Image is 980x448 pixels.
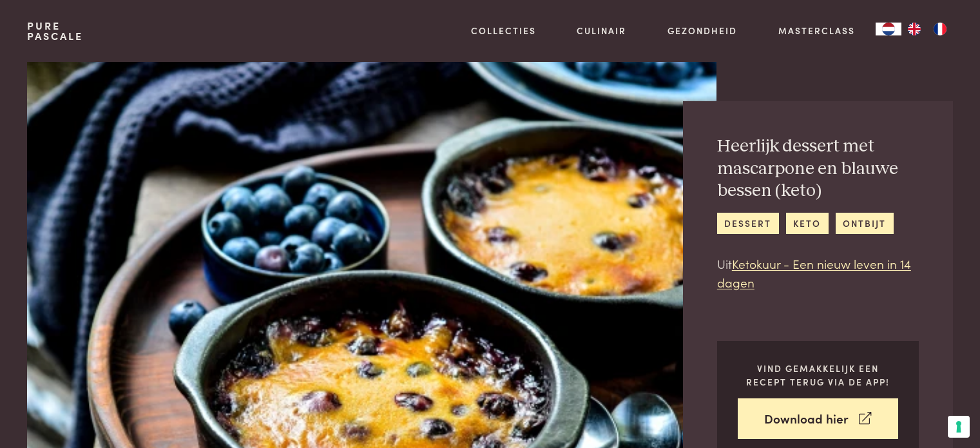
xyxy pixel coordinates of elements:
[876,23,901,35] div: Language
[876,23,901,35] a: NL
[717,255,911,291] a: Ketokuur - Een nieuw leven in 14 dagen
[717,255,919,291] p: Uit
[901,23,953,35] ul: Language list
[717,135,919,202] h2: Heerlijk dessert met mascarpone en blauwe bessen (keto)
[27,21,83,41] a: PurePascale
[786,213,829,234] a: keto
[876,23,953,35] aside: Language selected: Nederlands
[927,23,953,35] a: FR
[836,213,894,234] a: ontbijt
[738,398,898,439] a: Download hier
[577,24,626,37] a: Culinair
[668,24,737,37] a: Gezondheid
[901,23,927,35] a: EN
[717,213,779,234] a: dessert
[738,362,898,388] p: Vind gemakkelijk een recept terug via de app!
[778,24,855,37] a: Masterclass
[471,24,536,37] a: Collecties
[948,416,970,438] button: Uw voorkeuren voor toestemming voor trackingtechnologieën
